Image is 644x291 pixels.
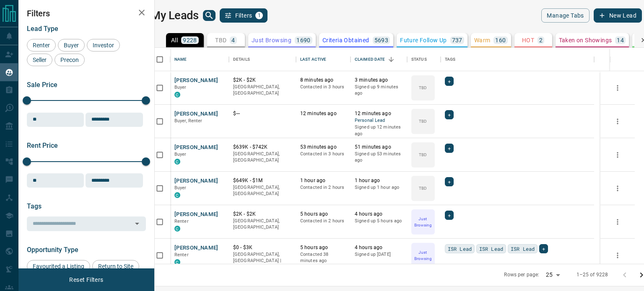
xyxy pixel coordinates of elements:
[355,184,403,191] p: Signed up 1 hour ago
[385,54,397,65] button: Sort
[151,9,199,22] h1: My Leads
[355,110,403,117] p: 12 minutes ago
[174,252,189,258] span: Renter
[351,48,407,71] div: Claimed Date
[495,37,506,43] p: 160
[174,226,180,232] div: condos.ca
[448,77,451,85] span: +
[27,81,57,89] span: Sale Price
[419,152,427,158] p: TBD
[355,211,403,218] p: 4 hours ago
[448,178,451,186] span: +
[559,37,612,43] p: Taken on Showings
[174,110,218,118] button: [PERSON_NAME]
[233,144,292,151] p: $639K - $742K
[374,37,389,43] p: 5693
[445,77,454,86] div: +
[58,39,85,52] div: Buyer
[300,151,346,157] p: Contacted in 3 hours
[233,77,292,84] p: $2K - $2K
[543,269,563,281] div: 25
[233,151,292,164] p: [GEOGRAPHIC_DATA], [GEOGRAPHIC_DATA]
[229,48,296,71] div: Details
[233,251,292,271] p: Toronto
[27,8,146,18] h2: Filters
[445,48,456,71] div: Tags
[300,84,346,90] p: Contacted in 3 hours
[355,144,403,151] p: 51 minutes ago
[174,177,218,185] button: [PERSON_NAME]
[412,249,434,262] p: Just Browsing
[611,216,624,228] button: more
[233,244,292,251] p: $0 - $3K
[174,192,180,198] div: condos.ca
[27,54,52,66] div: Seller
[611,82,624,94] button: more
[92,260,139,273] div: Return to Site
[539,37,543,43] p: 2
[233,218,292,231] p: [GEOGRAPHIC_DATA], [GEOGRAPHIC_DATA]
[611,149,624,161] button: more
[64,273,109,287] button: Reset Filters
[355,251,403,258] p: Signed up [DATE]
[174,144,218,152] button: [PERSON_NAME]
[215,37,226,43] p: TBD
[174,85,187,90] span: Buyer
[300,144,346,151] p: 53 minutes ago
[170,48,229,71] div: Name
[131,218,143,229] button: Open
[448,211,451,219] span: +
[445,144,454,153] div: +
[445,211,454,220] div: +
[355,244,403,251] p: 4 hours ago
[539,244,548,253] div: +
[174,185,187,191] span: Buyer
[231,37,235,43] p: 4
[296,48,351,71] div: Last Active
[174,48,187,71] div: Name
[27,260,90,273] div: Favourited a Listing
[300,48,326,71] div: Last Active
[174,152,187,157] span: Buyer
[233,211,292,218] p: $2K - $2K
[611,182,624,195] button: more
[407,48,441,71] div: Status
[617,37,624,43] p: 14
[355,218,403,224] p: Signed up 5 hours ago
[322,37,369,43] p: Criteria Obtained
[355,84,403,97] p: Signed up 9 minutes ago
[355,48,385,71] div: Claimed Date
[400,37,447,43] p: Future Follow Up
[174,219,189,224] span: Renter
[355,77,403,84] p: 3 minutes ago
[448,144,451,152] span: +
[419,185,427,191] p: TBD
[296,37,311,43] p: 1690
[174,211,218,219] button: [PERSON_NAME]
[27,246,78,254] span: Opportunity Type
[174,259,180,265] div: condos.ca
[30,263,87,270] span: Favourited a Listing
[30,42,53,49] span: Renter
[300,110,346,117] p: 12 minutes ago
[95,263,136,270] span: Return to Site
[57,57,82,63] span: Precon
[576,271,608,278] p: 1–25 of 9228
[27,142,58,149] span: Rent Price
[203,10,216,21] button: search button
[522,37,534,43] p: HOT
[233,84,292,97] p: [GEOGRAPHIC_DATA], [GEOGRAPHIC_DATA]
[300,211,346,218] p: 5 hours ago
[300,184,346,191] p: Contacted in 2 hours
[541,8,589,23] button: Manage Tabs
[355,151,403,164] p: Signed up 53 minutes ago
[542,245,545,253] span: +
[355,124,403,137] p: Signed up 12 minutes ago
[174,118,203,124] span: Buyer, Renter
[233,48,250,71] div: Details
[479,245,503,253] span: ISR Lead
[412,216,434,228] p: Just Browsing
[300,218,346,224] p: Contacted in 2 hours
[511,245,535,253] span: ISR Lead
[474,37,491,43] p: Warm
